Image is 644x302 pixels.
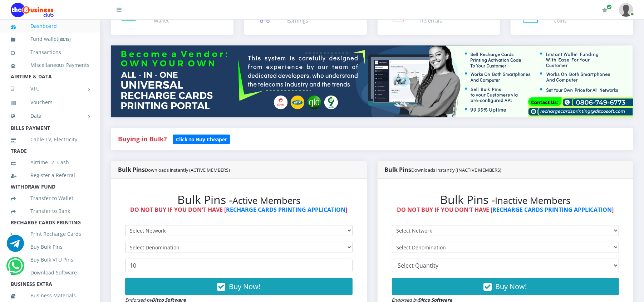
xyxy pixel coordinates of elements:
[11,107,89,125] a: Data
[11,18,89,34] a: Dashboard
[11,31,89,48] a: Fund wallet[33.15]
[11,94,89,111] a: Vouchers
[602,7,608,13] i: Renew/Upgrade Subscription
[125,193,353,206] h2: Bulk Pins -
[11,167,89,184] a: Register a Referral
[11,57,89,73] a: Miscellaneous Payments
[11,264,89,281] a: Download Software
[392,193,619,206] h2: Bulk Pins -
[8,263,23,274] a: Chat for support
[111,45,633,117] img: multitenant_rcp.png
[11,226,89,242] a: Print Recharge Cards
[287,17,338,24] div: Earnings
[493,206,612,214] a: RECHARGE CARDS PRINTING APPLICATION
[554,17,567,24] div: Coins
[606,4,612,10] span: Renew/Upgrade Subscription
[412,167,502,173] small: Downloads instantly (INACTIVE MEMBERS)
[229,282,260,291] span: Buy Now!
[11,80,89,98] a: VTU
[495,194,571,207] small: Inactive Members
[7,240,24,252] a: Chat for support
[60,36,69,42] b: 33.15
[176,136,227,143] b: Click to Buy Cheaper
[11,131,89,148] a: Cable TV, Electricity
[173,135,230,143] a: Click to Buy Cheaper
[619,3,633,17] img: User
[11,44,89,60] a: Transactions
[11,190,89,206] a: Transfer to Wallet
[11,3,54,17] img: Logo
[421,17,442,24] div: Referrals
[397,206,614,214] strong: DO NOT BUY IF YOU DON'T HAVE [ ]
[125,278,353,295] button: Buy Now!
[232,194,300,207] small: Active Members
[496,282,527,291] span: Buy Now!
[11,239,89,255] a: Buy Bulk Pins
[11,203,89,219] a: Transfer to Bank
[125,259,353,272] input: Enter Quantity
[130,206,347,214] strong: DO NOT BUY IF YOU DON'T HAVE [ ]
[11,154,89,171] a: Airtime -2- Cash
[118,135,167,143] strong: Buying in Bulk?
[11,252,89,268] a: Buy Bulk VTU Pins
[58,36,71,42] small: [ ]
[226,206,345,214] a: RECHARGE CARDS PRINTING APPLICATION
[118,166,230,174] strong: Bulk Pins
[385,166,502,174] strong: Bulk Pins
[392,278,619,295] button: Buy Now!
[154,17,169,24] div: Wallet
[145,167,230,173] small: Downloads instantly (ACTIVE MEMBERS)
